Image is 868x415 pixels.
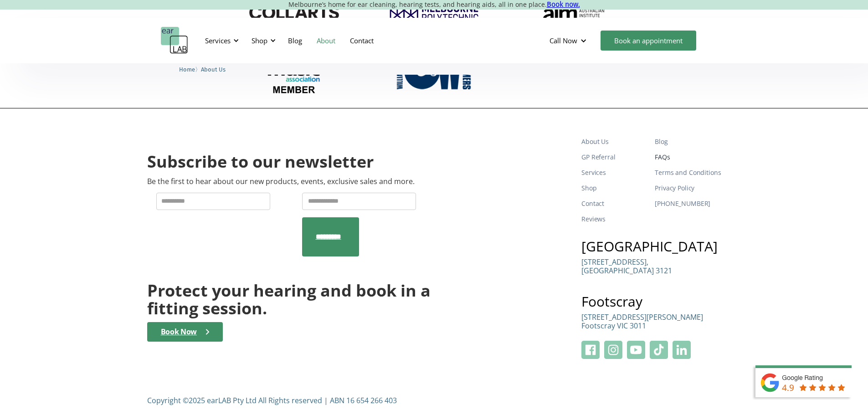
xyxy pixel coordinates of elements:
[581,211,647,227] a: Reviews
[673,341,691,359] img: Linkeidn Logo
[581,295,721,308] h3: Footscray
[581,313,703,330] p: [STREET_ADDRESS][PERSON_NAME] Footscray VIC 3011
[542,27,596,54] div: Call Now
[601,31,696,51] a: Book an appointment
[581,258,672,275] p: [STREET_ADDRESS], [GEOGRAPHIC_DATA] 3121
[655,149,721,165] a: FAQs
[281,27,309,54] a: Blog
[343,27,381,54] a: Contact
[147,395,397,405] div: Copyright ©2025 earLAB Pty Ltd All Rights reserved | ABN 16 654 266 403
[655,165,721,180] a: Terms and Conditions
[156,217,295,253] iframe: reCAPTCHA
[581,313,703,337] a: [STREET_ADDRESS][PERSON_NAME]Footscray VIC 3011
[581,180,647,196] a: Shop
[581,258,672,282] a: [STREET_ADDRESS],[GEOGRAPHIC_DATA] 3121
[179,66,195,73] span: Home
[147,151,374,173] h2: Subscribe to our newsletter
[581,341,600,359] img: Facebook Logo
[147,193,431,256] form: Newsletter Form
[246,27,278,54] div: Shop
[179,65,195,73] a: Home
[200,27,241,54] div: Services
[655,180,721,196] a: Privacy Policy
[161,27,188,54] a: home
[147,322,223,342] a: Book Now
[581,240,721,253] h3: [GEOGRAPHIC_DATA]
[655,196,721,211] a: [PHONE_NUMBER]
[309,27,343,54] a: About
[550,36,577,45] div: Call Now
[161,328,197,336] div: Book Now
[201,65,226,73] a: About Us
[581,165,647,180] a: Services
[581,196,647,211] a: Contact
[581,149,647,165] a: GP Referral
[604,341,622,359] img: Instagram Logo
[147,282,431,318] h2: Protect your hearing and book in a fitting session.
[655,134,721,149] a: Blog
[581,134,647,149] a: About Us
[205,36,231,45] div: Services
[147,177,415,186] p: Be the first to hear about our new products, events, exclusive sales and more.
[252,36,267,45] div: Shop
[179,65,201,74] li: 〉
[201,66,226,73] span: About Us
